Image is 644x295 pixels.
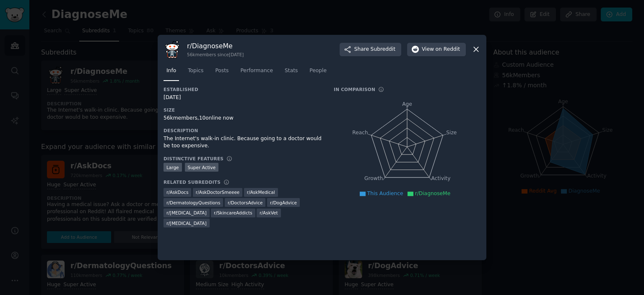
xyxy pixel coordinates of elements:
[364,175,383,181] tspan: Growth
[185,163,219,172] div: Super Active
[164,156,223,162] h3: Distinctive Features
[166,67,176,75] span: Info
[164,163,182,172] div: Large
[240,67,273,75] span: Performance
[282,64,301,81] a: Stats
[371,46,395,53] span: Subreddit
[340,43,401,56] button: ShareSubreddit
[422,46,460,53] span: View
[187,52,244,57] div: 56k members since [DATE]
[367,191,403,196] span: This Audience
[164,128,322,133] h3: Description
[354,46,395,53] span: Share
[402,101,412,107] tspan: Age
[446,129,457,135] tspan: Size
[212,64,231,81] a: Posts
[215,67,229,75] span: Posts
[164,94,322,102] div: [DATE]
[309,67,327,75] span: People
[166,210,207,216] span: r/ [MEDICAL_DATA]
[334,86,375,92] h3: In Comparison
[214,210,252,216] span: r/ SkincareAddicts
[260,210,278,216] span: r/ AskVet
[164,64,179,81] a: Info
[185,64,206,81] a: Topics
[166,220,207,226] span: r/ [MEDICAL_DATA]
[407,43,466,56] button: Viewon Reddit
[415,191,451,196] span: r/DiagnoseMe
[166,200,220,206] span: r/ DermatologyQuestions
[228,200,263,206] span: r/ DoctorsAdvice
[164,86,322,92] h3: Established
[247,189,275,195] span: r/ AskMedical
[188,67,203,75] span: Topics
[164,107,322,113] h3: Size
[436,46,460,53] span: on Reddit
[187,42,244,50] h3: r/ DiagnoseMe
[196,189,239,195] span: r/ AskDoctorSmeeee
[352,129,368,135] tspan: Reach
[164,115,322,122] div: 56k members, 10 online now
[306,64,330,81] a: People
[270,200,297,206] span: r/ DogAdvice
[431,175,451,181] tspan: Activity
[164,41,181,58] img: DiagnoseMe
[164,135,322,150] div: The Internet's walk-in clinic. Because going to a doctor would be too expensive.
[285,67,298,75] span: Stats
[166,189,188,195] span: r/ AskDocs
[164,179,221,185] h3: Related Subreddits
[237,64,276,81] a: Performance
